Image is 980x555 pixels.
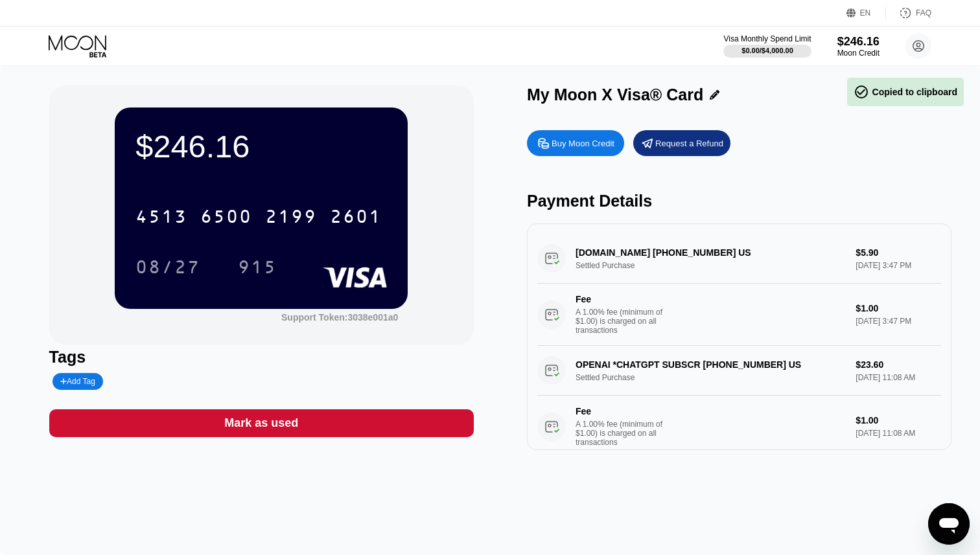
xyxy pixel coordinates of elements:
[281,312,398,323] div: Support Token: 3038e001a0
[837,49,880,58] div: Moon Credit
[576,294,666,304] div: Fee
[856,317,941,326] div: [DATE] 3:47 PM
[228,251,286,283] div: 915
[126,251,210,283] div: 08/27
[281,312,398,323] div: Support Token:3038e001a0
[741,47,793,54] div: $0.00 / $4,000.00
[527,130,624,156] div: Buy Moon Credit
[537,396,941,458] div: FeeA 1.00% fee (minimum of $1.00) is charged on all transactions$1.00[DATE] 11:08 AM
[576,420,673,447] div: A 1.00% fee (minimum of $1.00) is charged on all transactions
[723,34,811,58] div: Visa Monthly Spend Limit$0.00/$4,000.00
[527,85,703,104] div: My Moon X Visa® Card
[330,208,382,229] div: 2601
[837,35,880,58] div: $246.16Moon Credit
[200,208,252,229] div: 6500
[238,258,277,279] div: 915
[527,192,951,210] div: Payment Details
[723,34,811,43] div: Visa Monthly Spend Limit
[856,415,941,425] div: $1.00
[837,35,880,49] div: $246.16
[224,416,298,431] div: Mark as used
[916,8,931,17] div: FAQ
[854,84,869,100] span: 
[49,409,474,437] div: Mark as used
[856,429,941,438] div: [DATE] 11:08 AM
[60,377,95,386] div: Add Tag
[135,128,387,164] div: $246.16
[552,138,614,149] div: Buy Moon Credit
[886,6,931,19] div: FAQ
[49,348,474,367] div: Tags
[135,208,187,229] div: 4513
[856,303,941,313] div: $1.00
[135,258,200,279] div: 08/27
[854,84,957,100] div: Copied to clipboard
[537,284,941,346] div: FeeA 1.00% fee (minimum of $1.00) is charged on all transactions$1.00[DATE] 3:47 PM
[265,208,317,229] div: 2199
[846,6,886,19] div: EN
[576,308,673,335] div: A 1.00% fee (minimum of $1.00) is charged on all transactions
[633,130,730,156] div: Request a Refund
[52,373,103,390] div: Add Tag
[928,503,970,545] iframe: Button to launch messaging window, conversation in progress
[128,200,390,232] div: 4513650021992601
[576,406,666,416] div: Fee
[655,138,723,149] div: Request a Refund
[860,8,871,17] div: EN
